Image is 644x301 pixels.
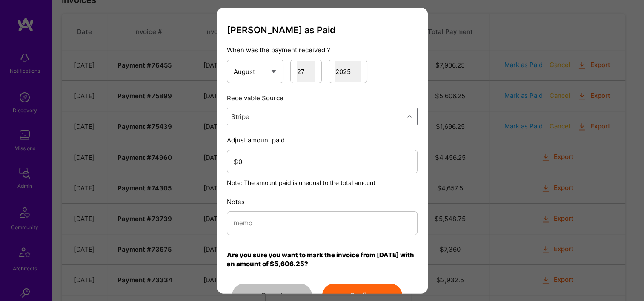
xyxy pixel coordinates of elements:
p: When was the payment received ? [227,45,418,54]
p: Adjust amount paid [227,136,418,145]
p: Notes [227,197,418,206]
p: Are you sure you want to mark the invoice from [DATE] with an amount of $5,606.25? [227,250,418,268]
i: icon Chevron [407,114,412,119]
div: modal [217,8,428,294]
p: Note: The amount paid is unequal to the total amount [227,179,418,187]
div: $ [234,157,238,166]
h3: [PERSON_NAME] as Paid [227,25,418,35]
input: memo [234,212,411,234]
div: Stripe [231,112,249,121]
p: Receivable Source [227,94,418,102]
